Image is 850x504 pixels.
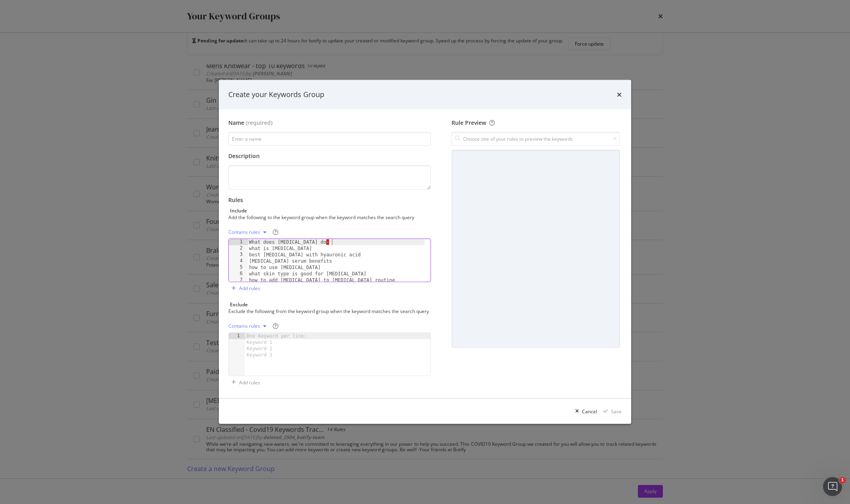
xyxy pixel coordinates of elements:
div: Description [228,152,431,160]
button: Save [600,405,622,418]
input: Enter a name [228,132,431,146]
div: Rules [228,196,431,204]
div: Name [228,119,244,127]
div: Rule Preview [452,119,620,127]
div: 2 [229,245,248,252]
div: 7 [229,277,248,283]
span: (required) [246,119,272,127]
div: 6 [229,271,248,277]
div: 4 [229,258,248,264]
div: Contains rules [228,230,260,235]
div: modal [219,80,631,424]
button: Contains rules [228,320,270,332]
button: Cancel [572,405,597,418]
div: One Keyword per line: Keyword 1 Keyword 2 Keyword 3 [245,333,311,358]
button: Contains rules [228,226,270,239]
div: 1 [229,333,245,339]
div: Cancel [582,408,597,415]
div: Save [611,408,622,415]
button: Add rules [228,282,260,295]
div: Include [230,207,247,214]
div: Exclude [230,301,248,308]
div: Add the following to the keyword group when the keyword matches the search query [228,214,429,221]
div: Create your Keywords Group [228,90,324,100]
button: Add rules [228,376,260,389]
div: 3 [229,252,248,258]
div: Contains rules [228,324,260,328]
iframe: Intercom live chat [823,477,842,496]
input: Choose one of your rules to preview the keywords [452,132,620,146]
div: Exclude the following from the keyword group when the keyword matches the search query [228,308,429,315]
div: Add rules [239,379,260,386]
div: 1 [229,239,248,245]
span: 1 [839,477,846,483]
div: Add rules [239,285,260,292]
div: 5 [229,264,248,271]
div: times [617,90,622,100]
